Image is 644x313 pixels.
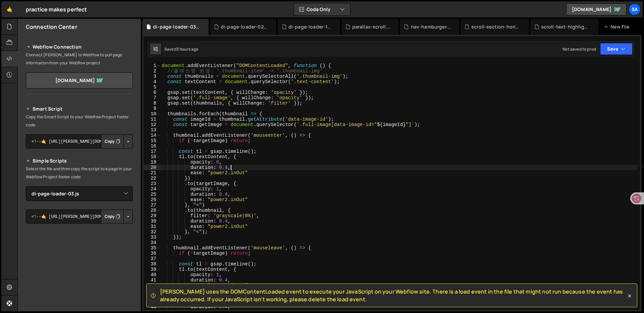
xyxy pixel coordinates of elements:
div: 10 [144,111,161,117]
textarea: <!--🤙 [URL][PERSON_NAME][DOMAIN_NAME]> <script>document.addEventListener("DOMContentLoaded", func... [26,134,133,148]
div: Not saved to prod [562,46,596,52]
div: 1 [144,63,161,68]
button: Code Only [294,3,350,15]
a: SA [629,3,641,15]
div: 13 [144,127,161,133]
h2: Connection Center [26,23,77,30]
div: 36 [144,251,161,256]
p: Select the file and then copy the script to a page in your Webflow Project footer code. [26,165,133,181]
div: Saved [164,46,199,52]
div: 19 [144,160,161,165]
a: 🤙 [1,1,18,17]
div: 16 [144,143,161,149]
p: Copy the Smart Script to your Webflow Project footer code. [26,113,133,129]
div: 44 [144,294,161,299]
a: [DOMAIN_NAME] [26,72,133,88]
div: 6 [144,90,161,95]
div: 28 [144,208,161,213]
button: Save [600,43,633,55]
div: 45 [144,299,161,304]
div: 2 [144,68,161,74]
div: scroll-section-horizontal.js [471,23,521,30]
div: parallax-scroll.js [352,23,391,30]
button: Copy [101,134,124,148]
div: 46 [144,304,161,310]
div: di-page-loader-1.js [288,23,332,30]
div: 3 [144,74,161,79]
div: di-page-loader-02.js [221,23,268,30]
div: 43 [144,288,161,294]
div: 27 [144,202,161,208]
div: 3 hours ago [176,46,199,52]
span: [PERSON_NAME] uses the DOMContentLoaded event to execute your JavaScript on your Webflow site. Th... [160,288,626,303]
div: 14 [144,133,161,138]
div: 15 [144,138,161,143]
iframe: YouTube video player [26,235,133,295]
div: New File [604,23,632,30]
textarea: <!--🤙 [URL][PERSON_NAME][DOMAIN_NAME]> <script>document.addEventListener("DOMContentLoaded", func... [26,209,133,224]
p: Connect [PERSON_NAME] to Webflow to pull page information from your Webflow project [26,51,133,67]
div: 31 [144,224,161,229]
div: nav-hamburger.js [411,23,451,30]
div: 20 [144,165,161,170]
div: 8 [144,101,161,106]
div: 9 [144,106,161,111]
div: 33 [144,235,161,240]
div: 37 [144,256,161,261]
div: Button group with nested dropdown [101,209,133,224]
div: 18 [144,154,161,160]
h2: Simple Scripts [26,157,133,165]
div: 41 [144,277,161,283]
div: 39 [144,267,161,272]
div: scroll-text-highlight-opacity.js [541,23,590,30]
a: [DOMAIN_NAME] [566,3,627,15]
div: 29 [144,213,161,218]
div: 11 [144,117,161,122]
div: di-page-loader-03.js [153,23,201,30]
div: 21 [144,170,161,176]
div: 24 [144,186,161,192]
div: 38 [144,261,161,267]
div: 34 [144,240,161,245]
div: 17 [144,149,161,154]
div: 35 [144,245,161,251]
div: practice makes perfect [26,5,87,13]
div: 25 [144,192,161,197]
div: 5 [144,84,161,90]
button: Copy [101,209,124,224]
div: 22 [144,176,161,181]
div: 40 [144,272,161,277]
h2: Smart Script [26,105,133,113]
div: 26 [144,197,161,202]
div: Button group with nested dropdown [101,134,133,148]
div: 23 [144,181,161,186]
div: 12 [144,122,161,127]
div: 42 [144,283,161,288]
div: 4 [144,79,161,84]
div: 30 [144,218,161,224]
div: 7 [144,95,161,101]
h2: Webflow Connection [26,43,133,51]
div: 32 [144,229,161,235]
